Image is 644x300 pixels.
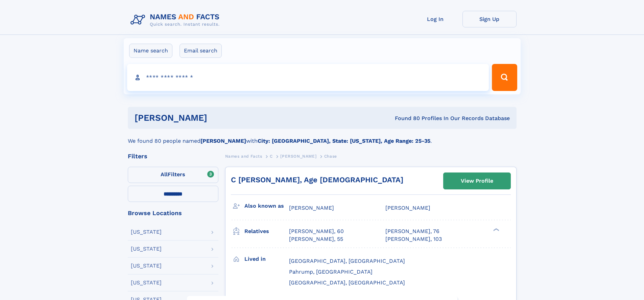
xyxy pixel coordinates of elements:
[289,205,334,211] span: [PERSON_NAME]
[461,173,493,189] div: View Profile
[128,167,218,183] label: Filters
[200,138,246,144] b: [PERSON_NAME]
[385,228,439,235] a: [PERSON_NAME], 76
[492,64,517,91] button: Search Button
[244,226,289,237] h3: Relatives
[129,44,172,58] label: Name search
[225,152,262,160] a: Names and Facts
[128,153,218,159] div: Filters
[324,154,337,159] span: Chase
[244,200,289,212] h3: Also known as
[127,64,489,91] input: search input
[289,258,405,264] span: [GEOGRAPHIC_DATA], [GEOGRAPHIC_DATA]
[270,152,273,160] a: C
[289,279,405,286] span: [GEOGRAPHIC_DATA], [GEOGRAPHIC_DATA]
[385,205,430,211] span: [PERSON_NAME]
[280,154,316,159] span: [PERSON_NAME]
[258,138,430,144] b: City: [GEOGRAPHIC_DATA], State: [US_STATE], Age Range: 25-35
[408,11,462,27] a: Log In
[161,171,168,178] span: All
[301,115,510,122] div: Found 80 Profiles In Our Records Database
[231,176,403,184] a: C [PERSON_NAME], Age [DEMOGRAPHIC_DATA]
[385,235,442,243] a: [PERSON_NAME], 103
[289,269,373,275] span: Pahrump, [GEOGRAPHIC_DATA]
[289,235,343,243] a: [PERSON_NAME], 55
[492,228,500,232] div: ❯
[462,11,517,27] a: Sign Up
[180,44,222,58] label: Email search
[131,280,162,285] div: [US_STATE]
[128,210,218,216] div: Browse Locations
[131,263,162,269] div: [US_STATE]
[289,228,344,235] a: [PERSON_NAME], 60
[128,129,517,145] div: We found 80 people named with .
[131,246,162,252] div: [US_STATE]
[444,173,510,189] a: View Profile
[244,253,289,265] h3: Lived in
[270,154,273,159] span: C
[128,11,225,29] img: Logo Names and Facts
[280,152,316,160] a: [PERSON_NAME]
[131,229,162,235] div: [US_STATE]
[135,114,301,122] h1: [PERSON_NAME]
